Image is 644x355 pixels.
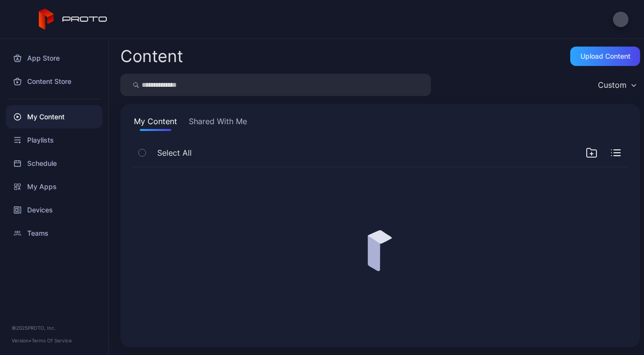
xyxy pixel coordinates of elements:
a: Teams [6,222,102,245]
button: Shared With Me [187,115,249,131]
button: Upload Content [570,47,640,66]
div: © 2025 PROTO, Inc. [12,324,97,332]
a: Terms Of Service [32,338,72,343]
div: Upload Content [580,52,630,60]
button: Custom [593,74,640,96]
a: Content Store [6,70,102,93]
div: Custom [598,80,627,90]
a: Playlists [6,129,102,152]
a: Devices [6,198,102,222]
span: Select All [157,147,192,159]
button: My Content [132,115,179,131]
div: Content [120,48,183,65]
a: My Apps [6,175,102,198]
a: App Store [6,47,102,70]
span: Version • [12,338,32,343]
a: Schedule [6,152,102,175]
a: My Content [6,105,102,129]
